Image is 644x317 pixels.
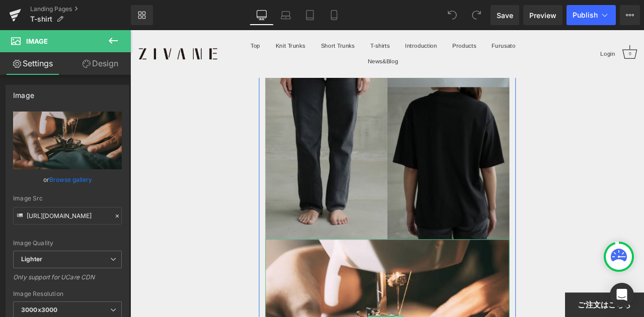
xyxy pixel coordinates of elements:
[573,11,598,19] span: Publish
[67,52,133,75] a: Design
[13,273,122,288] div: Only support for UCare CDN
[26,37,48,45] span: Image
[523,5,562,25] a: Preview
[21,255,42,263] b: Lighter
[13,240,122,247] div: Image Quality
[131,5,153,25] a: New Library
[30,15,52,23] span: T-shirt
[567,5,616,25] button: Publish
[13,85,34,99] div: Image
[13,207,122,225] input: Link
[529,10,556,21] span: Preview
[610,283,634,307] div: Open Intercom Messenger
[250,5,274,25] a: Desktop
[322,5,346,25] a: Mobile
[442,5,462,25] button: Undo
[497,10,513,21] span: Save
[466,5,487,25] button: Redo
[274,5,298,25] a: Laptop
[298,5,322,25] a: Tablet
[13,195,122,202] div: Image Src
[13,290,122,297] div: Image Resolution
[30,5,131,13] a: Landing Pages
[13,174,122,185] div: or
[620,5,640,25] button: More
[21,306,57,313] b: 3000x3000
[49,171,92,188] a: Browse gallery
